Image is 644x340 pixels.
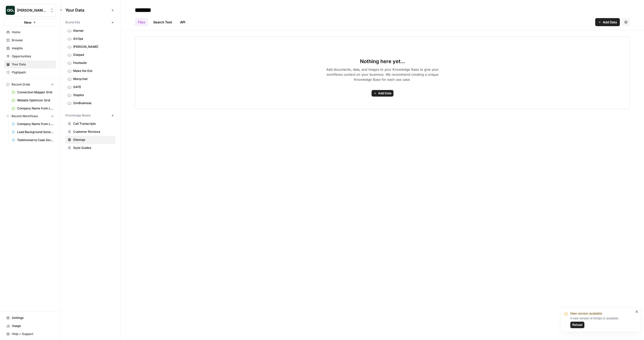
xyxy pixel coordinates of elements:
[73,77,113,81] span: Manychat
[65,20,80,25] span: Brand Kits
[4,322,56,330] a: Usage
[4,68,56,76] a: Flightpath
[73,28,113,33] span: 6sense
[4,36,56,44] a: Browse
[318,67,447,82] span: Add documents, data, and images to your Knowledge Base to give your workflows context on your bus...
[73,69,113,73] span: Make the Dot
[570,316,634,328] div: A new version of AirOps is available.
[12,324,54,328] span: Usage
[73,101,113,105] span: ZenBusiness
[360,58,405,65] span: Nothing here yet...
[65,99,115,107] a: ZenBusiness
[150,18,175,26] a: Search Test
[24,20,31,25] span: New
[4,28,56,36] a: Home
[65,51,115,59] a: Dialpad
[372,90,393,97] button: Add Data
[4,330,56,338] button: Help + Support
[65,91,115,99] a: Staples
[12,38,54,42] span: Browse
[9,96,56,104] a: Website Optimizer Grid
[73,93,113,97] span: Staples
[572,323,582,327] span: Reload
[17,106,54,111] span: Company Name from Logo Grid
[65,43,115,51] a: [PERSON_NAME]
[65,59,115,67] a: Hootsuite
[17,122,54,126] span: Company Name from Logo
[12,62,54,67] span: Your Data
[9,136,56,144] a: Testimonial to Case Study
[73,85,113,89] span: SAFE
[73,130,113,134] span: Customer Reviews
[6,6,15,15] img: Mike Kenler's Workspace Logo
[65,83,115,91] a: SAFE
[135,18,148,26] a: Files
[12,54,54,59] span: Opportunities
[65,128,115,136] a: Customer Reviews
[65,7,109,13] span: Your Data
[73,121,113,126] span: Call Transcripts
[4,81,56,88] button: Recent Grids
[9,88,56,96] a: Connection Mapper Grid
[73,61,113,65] span: Hootsuite
[9,120,56,128] a: Company Name from Logo
[9,104,56,112] a: Company Name from Logo Grid
[4,60,56,68] a: Your Data
[73,36,113,41] span: AirOps
[17,130,54,134] span: Lead Background Generator
[73,45,113,49] span: [PERSON_NAME]
[17,138,54,142] span: Testimonial to Case Study
[73,146,113,150] span: Style Guides
[65,120,115,128] a: Call Transcripts
[12,332,54,336] span: Help + Support
[12,316,54,320] span: Settings
[17,8,47,13] span: [PERSON_NAME] Workspace
[9,128,56,136] a: Lead Background Generator
[65,67,115,75] a: Make the Dot
[65,113,91,118] span: Knowledge Bases
[4,19,56,26] button: New
[12,30,54,34] span: Home
[73,53,113,57] span: Dialpad
[177,18,188,26] a: API
[12,114,38,118] span: Recent Workflows
[65,144,115,152] a: Style Guides
[65,75,115,83] a: Manychat
[4,112,56,120] button: Recent Workflows
[635,310,639,314] button: close
[12,46,54,51] span: Insights
[4,314,56,322] a: Settings
[570,322,584,328] button: Reload
[603,20,617,25] span: Add Data
[12,82,30,87] span: Recent Grids
[12,70,54,75] span: Flightpath
[4,52,56,60] a: Opportunities
[17,98,54,103] span: Website Optimizer Grid
[17,90,54,95] span: Connection Mapper Grid
[595,18,620,26] button: Add Data
[65,27,115,35] a: 6sense
[4,4,56,17] button: Workspace: Mike Kenler's Workspace
[65,136,115,144] a: Sitemap
[570,311,602,316] span: New version available
[65,35,115,43] a: AirOps
[4,44,56,52] a: Insights
[378,91,391,96] span: Add Data
[73,138,113,142] span: Sitemap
